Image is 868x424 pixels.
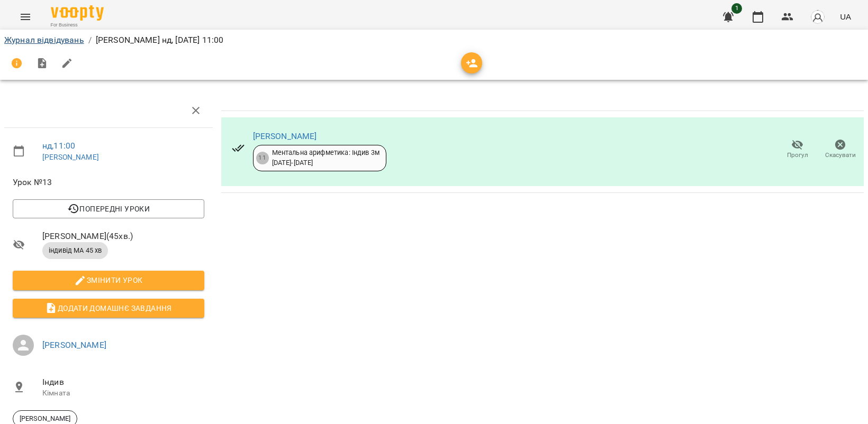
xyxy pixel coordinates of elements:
[42,141,75,151] a: нд , 11:00
[776,135,819,164] button: Прогул
[51,5,104,21] img: Voopty Logo
[13,199,204,218] button: Попередні уроки
[21,302,196,315] span: Додати домашнє завдання
[840,11,851,22] span: UA
[96,34,223,47] p: [PERSON_NAME] нд, [DATE] 11:00
[88,34,92,47] li: /
[42,153,99,161] a: [PERSON_NAME]
[42,230,204,243] span: [PERSON_NAME] ( 45 хв. )
[42,376,204,389] span: Індив
[13,414,77,423] span: [PERSON_NAME]
[13,299,204,318] button: Додати домашнє завдання
[836,7,855,26] button: UA
[4,34,864,47] nav: breadcrumb
[272,148,379,168] div: Ментальна арифметика: Індив 3м [DATE] - [DATE]
[51,22,104,29] span: For Business
[4,35,84,45] a: Журнал відвідувань
[42,340,106,350] a: [PERSON_NAME]
[13,271,204,290] button: Змінити урок
[787,151,808,160] span: Прогул
[21,274,196,287] span: Змінити урок
[21,202,196,215] span: Попередні уроки
[42,388,204,399] p: Кімната
[253,131,317,141] a: [PERSON_NAME]
[825,151,856,160] span: Скасувати
[256,152,269,164] div: 11
[731,3,742,14] span: 1
[810,10,825,24] img: avatar_s.png
[42,246,108,255] span: індивід МА 45 хв
[13,4,38,30] button: Menu
[819,135,862,164] button: Скасувати
[13,176,204,189] span: Урок №13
